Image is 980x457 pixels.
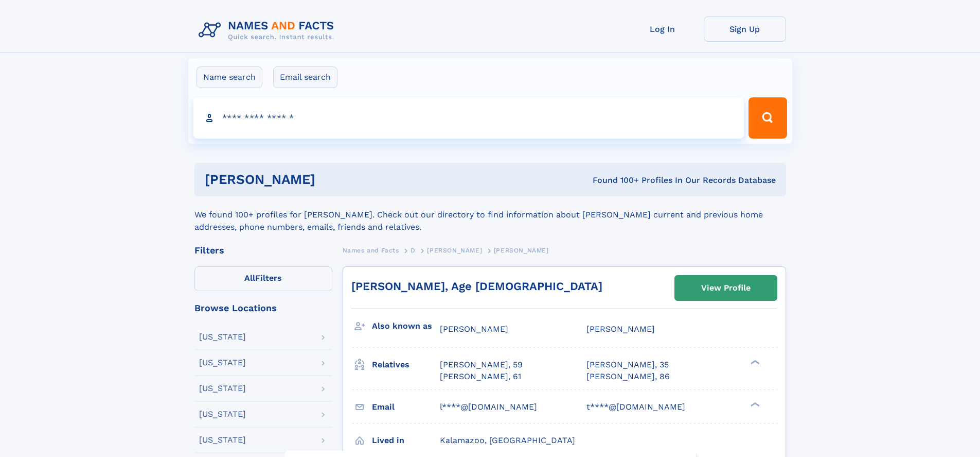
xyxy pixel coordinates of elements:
[411,247,416,254] span: D
[586,371,670,382] a: [PERSON_NAME], 86
[440,324,508,334] span: [PERSON_NAME]
[701,276,751,300] div: View Profile
[244,273,255,283] span: All
[427,247,482,254] span: [PERSON_NAME]
[199,359,246,367] div: [US_STATE]
[194,196,786,233] div: We found 100+ profiles for [PERSON_NAME]. Check out our directory to find information about [PERS...
[372,317,440,335] h3: Also known as
[193,97,744,139] input: search input
[621,16,704,42] a: Log In
[748,401,760,408] div: ❯
[454,175,776,186] div: Found 100+ Profiles In Our Records Database
[205,173,454,186] h1: [PERSON_NAME]
[194,16,343,44] img: Logo Names and Facts
[440,371,521,382] a: [PERSON_NAME], 61
[194,266,332,291] label: Filters
[411,244,416,257] a: D
[199,436,246,444] div: [US_STATE]
[704,16,786,42] a: Sign Up
[586,324,655,334] span: [PERSON_NAME]
[675,276,777,300] a: View Profile
[194,246,332,255] div: Filters
[748,359,760,366] div: ❯
[749,97,787,139] button: Search Button
[194,303,332,313] div: Browse Locations
[586,359,669,370] a: [PERSON_NAME], 35
[494,247,549,254] span: [PERSON_NAME]
[372,398,440,416] h3: Email
[199,333,246,341] div: [US_STATE]
[372,432,440,449] h3: Lived in
[372,356,440,374] h3: Relatives
[197,66,262,88] label: Name search
[199,410,246,418] div: [US_STATE]
[199,384,246,393] div: [US_STATE]
[440,435,575,445] span: Kalamazoo, [GEOGRAPHIC_DATA]
[440,359,523,370] a: [PERSON_NAME], 59
[343,244,399,257] a: Names and Facts
[351,280,602,293] a: [PERSON_NAME], Age [DEMOGRAPHIC_DATA]
[427,244,482,257] a: [PERSON_NAME]
[273,66,337,88] label: Email search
